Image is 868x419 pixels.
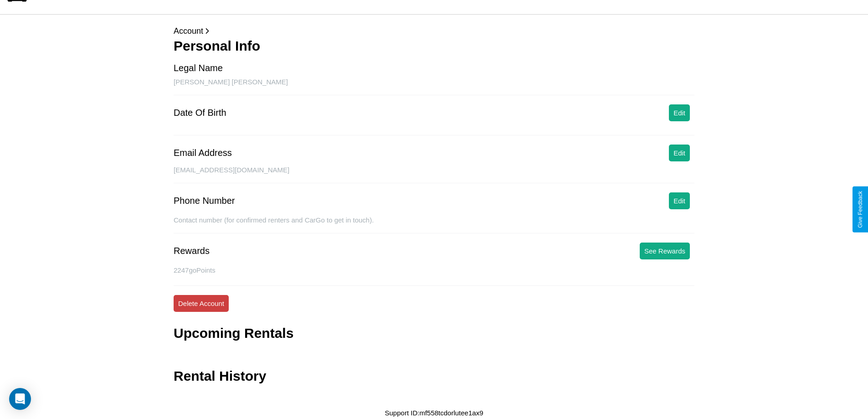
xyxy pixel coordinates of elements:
[174,216,694,233] div: Contact number (for confirmed renters and CarGo to get in touch).
[640,243,690,259] button: See Rewards
[857,191,863,228] div: Give Feedback
[669,192,690,209] button: Edit
[174,63,223,73] div: Legal Name
[174,78,694,95] div: [PERSON_NAME] [PERSON_NAME]
[174,326,293,341] h3: Upcoming Rentals
[174,38,694,54] h3: Personal Info
[174,246,210,256] div: Rewards
[385,407,483,419] p: Support ID: mf558tcdorlutee1ax9
[669,145,690,161] button: Edit
[669,104,690,121] button: Edit
[174,295,229,312] button: Delete Account
[174,368,266,384] h3: Rental History
[174,264,694,276] p: 2247 goPoints
[174,108,226,118] div: Date Of Birth
[174,166,694,183] div: [EMAIL_ADDRESS][DOMAIN_NAME]
[174,148,232,158] div: Email Address
[174,196,235,206] div: Phone Number
[9,388,31,410] div: Open Intercom Messenger
[174,24,694,38] p: Account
